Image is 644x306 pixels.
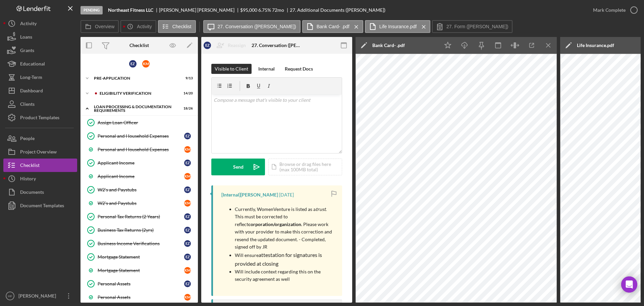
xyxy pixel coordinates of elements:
[98,174,184,179] div: Applicant Income
[302,20,363,33] button: Bank Card- .pdf
[120,20,156,33] button: Activity
[98,187,184,192] div: W2's and Paystubs
[98,201,184,206] div: W2's and Paystubs
[84,277,195,291] a: Personal AssetsEZ
[20,17,37,32] div: Activity
[84,291,195,304] a: Personal AssetsKM
[20,132,35,147] div: People
[221,192,278,198] div: [Internal] [PERSON_NAME]
[84,223,195,237] a: Business Tax Returns (2yrs)EZ
[84,196,195,210] a: W2's and PaystubsKM
[20,30,32,45] div: Loans
[84,170,195,183] a: Applicant IncomeKM
[84,143,195,156] a: Personal and Household ExpensesKM
[98,268,184,273] div: Mortgage Statement
[240,7,257,13] div: $95,000
[20,84,43,99] div: Dashboard
[577,43,614,48] div: Life Insurance.pdf
[184,227,191,233] div: E Z
[211,159,265,175] button: Send
[272,7,284,13] div: 72 mo
[8,294,12,298] text: HF
[258,64,275,74] div: Internal
[235,268,335,283] p: Will include context regarding this on the security agreement as well
[181,76,193,80] div: 9 / 13
[372,43,405,48] div: Bank Card- .pdf
[3,84,77,97] button: Dashboard
[3,132,77,145] button: People
[3,44,77,57] button: Grants
[184,173,191,180] div: K M
[279,192,294,198] time: 2025-09-26 18:51
[159,7,240,13] div: [PERSON_NAME] [PERSON_NAME]
[80,6,103,14] div: Pending
[235,252,323,267] span: attestation for signatures is provided at closing
[20,145,57,160] div: Project Overview
[181,91,193,95] div: 14 / 20
[184,200,191,207] div: K M
[3,71,77,84] button: Long-Term
[20,97,35,113] div: Clients
[3,199,77,212] button: Document Templates
[586,3,641,17] button: Mark Complete
[184,294,191,301] div: K M
[129,43,149,48] div: Checklist
[281,64,316,74] button: Request Docs
[17,289,60,304] div: [PERSON_NAME]
[204,42,211,49] div: E Z
[98,227,184,233] div: Business Tax Returns (2yrs)
[20,44,34,59] div: Grants
[3,145,77,159] button: Project Overview
[98,214,184,219] div: Personal Tax Returns (2 Years)
[181,106,193,111] div: 18 / 26
[184,267,191,274] div: K M
[235,206,335,251] p: Currently, WomenVenture is listed as a . This must be corrected to reflect . Please work with you...
[3,111,77,124] button: Product Templates
[317,24,350,29] label: Bank Card- .pdf
[290,7,385,13] div: 27. Additional Documents ([PERSON_NAME])
[203,20,301,33] button: 27. Conversation ([PERSON_NAME])
[3,30,77,44] button: Loans
[3,97,77,111] button: Clients
[98,160,184,166] div: Applicant Income
[316,206,326,212] em: trust
[3,172,77,185] button: History
[200,39,253,52] button: EZReassign
[233,159,244,175] div: Send
[20,57,45,72] div: Educational
[215,64,248,74] div: Visible to Client
[20,111,59,126] div: Product Templates
[84,250,195,264] a: Mortgage StatementEZ
[3,57,77,71] a: Educational
[98,295,184,300] div: Personal Assets
[137,24,152,29] label: Activity
[258,7,271,13] div: 6.75 %
[20,199,64,214] div: Document Templates
[252,43,302,48] div: 27. Conversation ([PERSON_NAME])
[3,185,77,199] button: Documents
[20,185,44,201] div: Documents
[432,20,513,33] button: 27. Form ([PERSON_NAME])
[108,7,153,13] b: Northeast Fitness LLC
[593,3,626,17] div: Mark Complete
[20,172,36,187] div: History
[100,91,176,95] div: Eligibility Verification
[95,24,114,29] label: Overview
[184,160,191,166] div: E Z
[446,24,508,29] label: 27. Form ([PERSON_NAME])
[94,76,176,80] div: Pre-Application
[98,133,184,139] div: Personal and Household Expenses
[248,221,301,227] strong: corporation/organization
[218,24,296,29] label: 27. Conversation ([PERSON_NAME])
[84,183,195,196] a: W2's and PaystubsEZ
[84,156,195,170] a: Applicant IncomeEZ
[3,289,77,303] button: HF[PERSON_NAME]
[3,159,77,172] button: Checklist
[184,240,191,247] div: E Z
[285,64,313,74] div: Request Docs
